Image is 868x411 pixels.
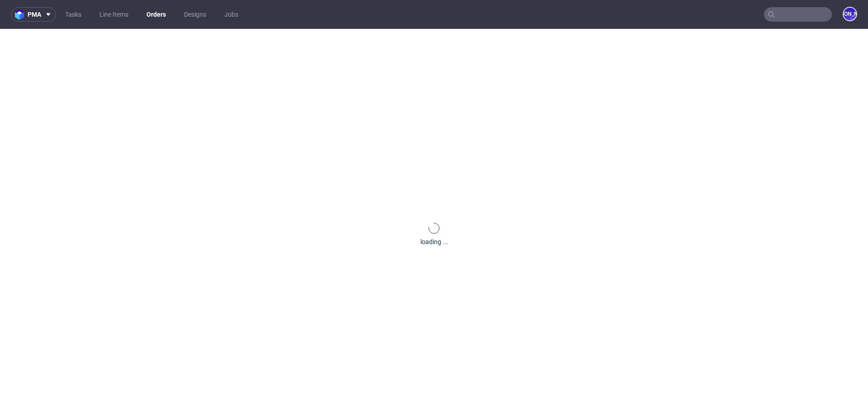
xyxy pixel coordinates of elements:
img: logo [15,9,28,20]
a: Jobs [219,7,244,22]
a: Tasks [60,7,87,22]
figcaption: [PERSON_NAME] [844,8,856,20]
button: pma [11,7,56,22]
a: Orders [141,7,171,22]
a: Line Items [94,7,134,22]
a: Designs [179,7,212,22]
div: loading ... [420,237,448,246]
span: pma [28,11,41,18]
